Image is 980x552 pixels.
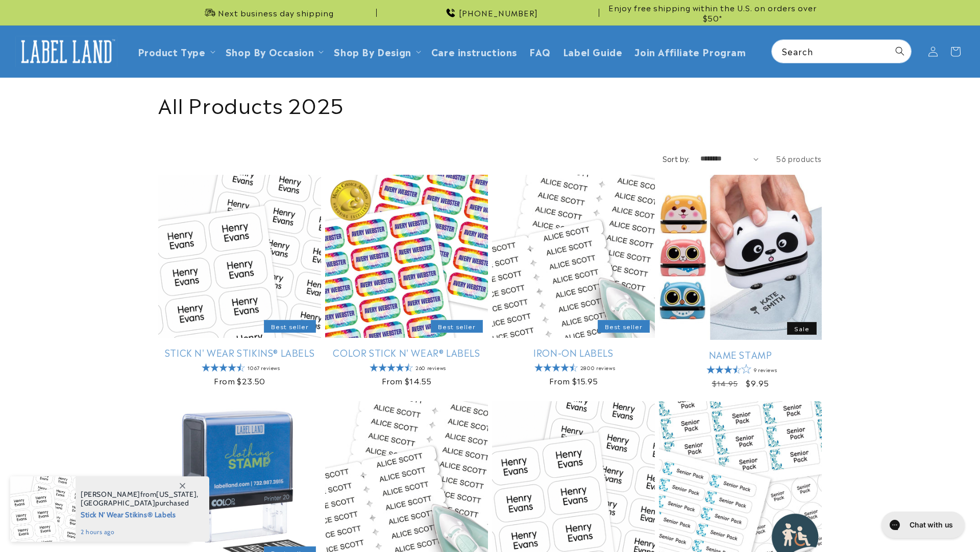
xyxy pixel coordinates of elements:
a: FAQ [523,39,557,63]
a: Label Guide [557,39,629,63]
span: Join Affiliate Program [634,45,746,57]
span: 56 products [776,153,822,164]
a: Care instructions [425,39,523,63]
span: Next business day shipping [218,8,334,18]
span: from , purchased [81,490,199,508]
a: Iron-On Labels [492,347,655,358]
span: [US_STATE] [156,490,197,499]
span: [PHONE_NUMBER] [459,8,538,18]
button: Search [889,40,911,62]
a: Color Stick N' Wear® Labels [325,347,488,358]
summary: Shop By Occasion [219,39,328,63]
a: Name Stamp [659,349,822,360]
iframe: Gorgias live chat messenger [876,508,970,542]
span: [PERSON_NAME] [81,490,140,499]
span: [GEOGRAPHIC_DATA] [81,498,155,508]
a: Product Type [138,44,206,58]
label: Sort by: [663,153,690,164]
summary: Product Type [132,39,219,63]
a: Stick N' Wear Stikins® Labels [158,347,321,358]
span: Care instructions [431,45,517,57]
summary: Shop By Design [328,39,425,63]
span: Shop By Occasion [226,45,314,57]
span: Label Guide [563,45,623,57]
a: Shop By Design [334,44,411,58]
a: Label Land [12,32,121,71]
span: Enjoy free shipping within the U.S. on orders over $50* [603,3,822,22]
img: Label Land [15,36,117,67]
a: Join Affiliate Program [628,39,752,63]
span: FAQ [529,45,551,57]
h1: All Products 2025 [158,90,822,117]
